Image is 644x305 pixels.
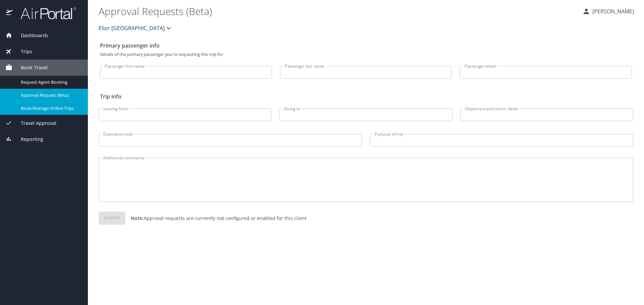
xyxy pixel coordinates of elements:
[580,5,637,17] button: [PERSON_NAME]
[12,136,43,143] span: Reporting
[99,1,577,21] h1: Approval Requests (Beta)
[12,32,48,39] span: Dashboards
[12,64,48,71] span: Book Travel
[21,92,80,98] span: Approval Request (Beta)
[21,105,80,111] span: Book/Manage Online Trips
[96,21,175,35] button: Elior [GEOGRAPHIC_DATA]
[6,7,13,20] img: icon-airportal.png
[100,52,632,57] p: Details of the primary passenger you're requesting this trip for
[12,120,56,127] span: Travel Approval
[125,215,307,222] p: Approval requests are currently not configured or enabled for this client
[12,48,32,55] span: Trips
[100,40,632,51] h2: Primary passenger info
[131,215,144,221] strong: Note:
[590,7,634,15] p: [PERSON_NAME]
[99,23,165,33] span: Elior [GEOGRAPHIC_DATA]
[100,91,632,102] h2: Trip info
[13,7,76,20] img: airportal-logo.png
[21,79,80,85] span: Request Agent Booking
